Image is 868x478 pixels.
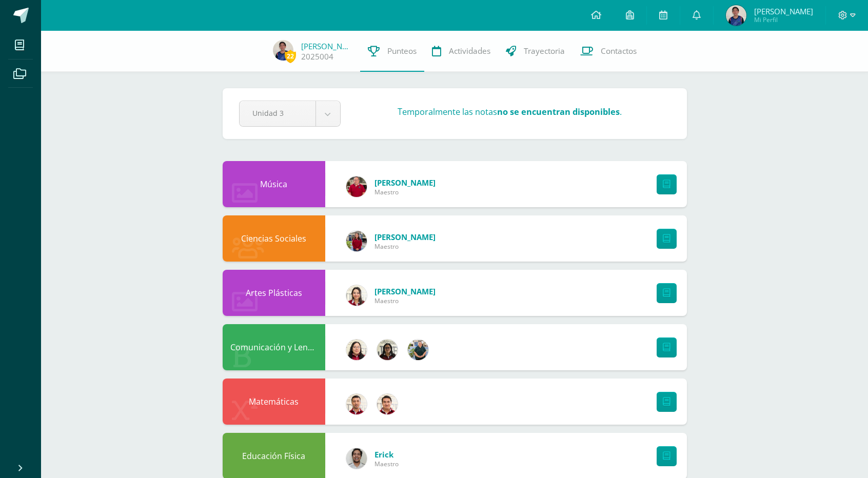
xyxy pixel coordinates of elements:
[273,40,293,61] img: de6150c211cbc1f257cf4b5405fdced8.png
[754,15,813,24] span: Mi Perfil
[223,270,325,316] div: Artes Plásticas
[408,340,428,360] img: d3b263647c2d686994e508e2c9b90e59.png
[449,46,490,56] span: Actividades
[223,379,325,425] div: Matemáticas
[360,31,424,72] a: Punteos
[754,6,813,16] span: [PERSON_NAME]
[601,46,637,56] span: Contactos
[374,188,436,196] span: Maestro
[346,394,367,414] img: 8967023db232ea363fa53c906190b046.png
[346,285,367,306] img: 08cdfe488ee6e762f49c3a355c2599e7.png
[424,31,498,72] a: Actividades
[346,176,367,197] img: 7947534db6ccf4a506b85fa3326511af.png
[377,340,398,360] img: c64be9d0b6a0f58b034d7201874f2d94.png
[398,106,622,117] h3: Temporalmente las notas .
[524,46,565,56] span: Trayectoria
[377,394,398,414] img: 76b79572e868f347d82537b4f7bc2cf5.png
[374,232,436,242] a: [PERSON_NAME]
[252,101,303,125] span: Unidad 3
[223,324,325,370] div: Comunicación y Lenguaje
[374,460,399,468] span: Maestro
[573,31,644,72] a: Contactos
[374,296,436,305] span: Maestro
[374,286,436,296] a: [PERSON_NAME]
[374,449,399,460] a: Erick
[726,5,746,26] img: de6150c211cbc1f257cf4b5405fdced8.png
[387,46,417,56] span: Punteos
[346,448,367,469] img: 4e0900a1d9a69e7bb80937d985fefa87.png
[374,177,436,188] a: [PERSON_NAME]
[498,31,573,72] a: Trayectoria
[301,51,333,62] a: 2025004
[374,242,436,251] span: Maestro
[346,340,367,360] img: c6b4b3f06f981deac34ce0a071b61492.png
[223,161,325,207] div: Música
[497,106,620,117] strong: no se encuentran disponibles
[223,215,325,262] div: Ciencias Sociales
[240,101,340,126] a: Unidad 3
[346,231,367,251] img: e1f0730b59be0d440f55fb027c9eff26.png
[301,41,352,51] a: [PERSON_NAME]
[285,50,296,63] span: 22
